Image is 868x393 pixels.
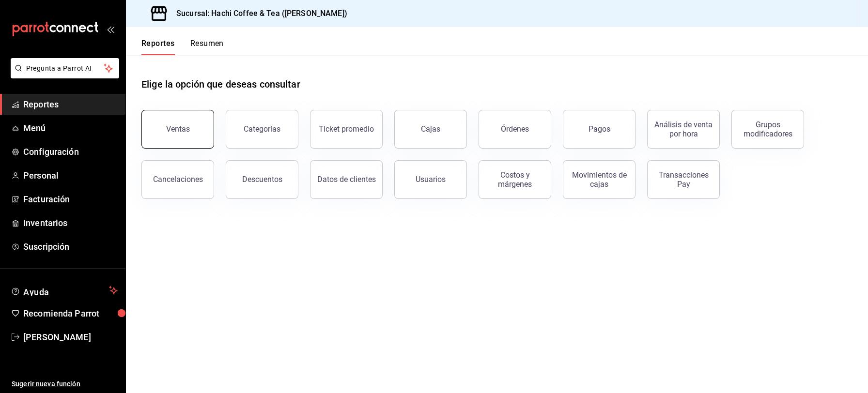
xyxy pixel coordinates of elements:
[485,170,545,189] div: Costos y márgenes
[647,160,720,199] button: Transacciones Pay
[589,124,610,134] div: Pagos
[653,170,713,189] div: Transacciones Pay
[166,124,190,134] div: Ventas
[242,175,282,184] div: Descuentos
[479,110,551,149] button: Órdenes
[141,77,300,91] h1: Elige la opción que deseas consultar
[421,124,440,134] div: Cajas
[479,160,551,199] button: Costos y márgenes
[141,39,175,55] button: Reportes
[319,124,374,134] div: Ticket promedio
[563,160,635,199] button: Movimientos de cajas
[416,175,446,184] div: Usuarios
[12,379,118,389] span: Sugerir nueva función
[23,121,118,135] span: Menú
[23,331,118,344] span: [PERSON_NAME]
[653,120,713,138] div: Análisis de venta por hora
[26,63,104,74] span: Pregunta a Parrot AI
[23,285,105,296] span: Ayuda
[738,120,798,138] div: Grupos modificadores
[7,70,119,80] a: Pregunta a Parrot AI
[394,110,467,149] button: Cajas
[647,110,720,149] button: Análisis de venta por hora
[141,39,224,55] div: navigation tabs
[23,307,118,320] span: Recomienda Parrot
[107,25,114,33] button: open_drawer_menu
[23,98,118,111] span: Reportes
[731,110,804,149] button: Grupos modificadores
[23,193,118,206] span: Facturación
[394,160,467,199] button: Usuarios
[141,110,214,149] button: Ventas
[23,145,118,158] span: Configuración
[153,175,203,184] div: Cancelaciones
[244,124,280,134] div: Categorías
[141,160,214,199] button: Cancelaciones
[310,110,383,149] button: Ticket promedio
[317,175,376,184] div: Datos de clientes
[23,216,118,229] span: Inventarios
[23,169,118,182] span: Personal
[563,110,635,149] button: Pagos
[569,170,629,189] div: Movimientos de cajas
[226,160,298,199] button: Descuentos
[501,124,529,134] div: Órdenes
[226,110,298,149] button: Categorías
[23,240,118,253] span: Suscripción
[169,8,347,19] h3: Sucursal: Hachi Coffee & Tea ([PERSON_NAME])
[310,160,383,199] button: Datos de clientes
[11,58,119,78] button: Pregunta a Parrot AI
[190,39,224,55] button: Resumen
